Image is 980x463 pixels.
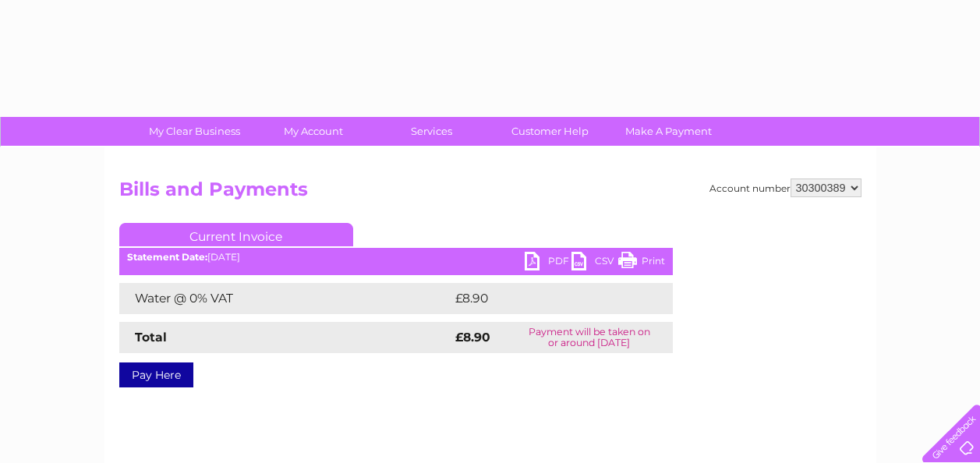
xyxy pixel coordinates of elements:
strong: Total [135,330,167,345]
div: [DATE] [119,252,673,263]
a: Customer Help [486,117,614,146]
td: Water @ 0% VAT [119,283,451,314]
a: Print [618,252,665,274]
a: PDF [525,252,571,274]
b: Statement Date: [127,251,207,263]
h2: Bills and Payments [119,178,861,208]
a: Current Invoice [119,223,353,246]
a: CSV [571,252,618,274]
a: My Clear Business [130,117,259,146]
a: Services [367,117,496,146]
a: Pay Here [119,362,193,387]
div: Account number [709,178,861,197]
a: My Account [249,117,377,146]
td: £8.90 [451,283,637,314]
strong: £8.90 [455,330,490,345]
td: Payment will be taken on or around [DATE] [506,322,672,353]
a: Make A Payment [604,117,733,146]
